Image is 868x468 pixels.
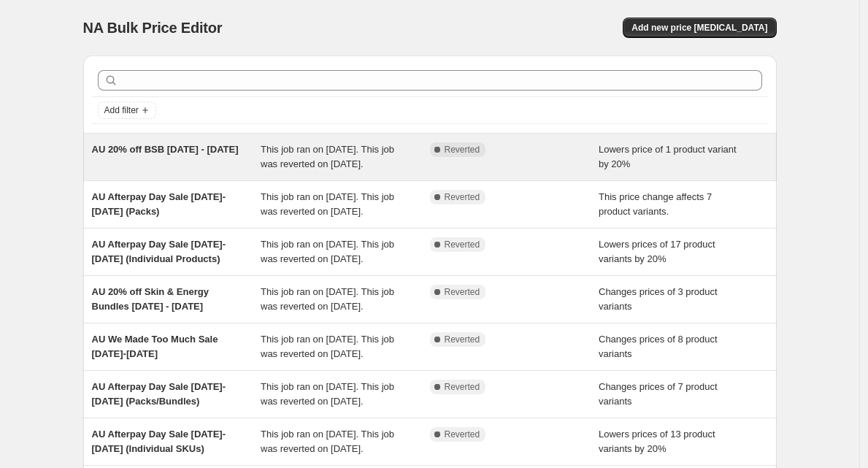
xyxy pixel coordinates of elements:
[445,429,480,440] span: Reverted
[623,18,776,38] button: Add new price [MEDICAL_DATA]
[92,429,226,454] span: AU Afterpay Day Sale [DATE]-[DATE] (Individual SKUs)
[445,334,480,345] span: Reverted
[445,144,480,156] span: Reverted
[261,381,394,407] span: This job ran on [DATE]. This job was reverted on [DATE].
[599,334,718,359] span: Changes prices of 8 product variants
[92,191,226,217] span: AU Afterpay Day Sale [DATE]-[DATE] (Packs)
[599,429,715,454] span: Lowers prices of 13 product variants by 20%
[599,381,718,407] span: Changes prices of 7 product variants
[92,381,226,407] span: AU Afterpay Day Sale [DATE]-[DATE] (Packs/Bundles)
[261,144,394,169] span: This job ran on [DATE]. This job was reverted on [DATE].
[83,20,223,36] span: NA Bulk Price Editor
[92,239,226,264] span: AU Afterpay Day Sale [DATE]-[DATE] (Individual Products)
[261,239,394,264] span: This job ran on [DATE]. This job was reverted on [DATE].
[92,286,209,312] span: AU 20% off Skin & Energy Bundles [DATE] - [DATE]
[261,334,394,359] span: This job ran on [DATE]. This job was reverted on [DATE].
[92,144,239,155] span: AU 20% off BSB [DATE] - [DATE]
[445,191,480,203] span: Reverted
[445,381,480,393] span: Reverted
[599,239,715,264] span: Lowers prices of 17 product variants by 20%
[445,286,480,298] span: Reverted
[631,22,767,34] span: Add new price [MEDICAL_DATA]
[261,429,394,454] span: This job ran on [DATE]. This job was reverted on [DATE].
[104,104,139,116] span: Add filter
[98,101,156,119] button: Add filter
[445,239,480,250] span: Reverted
[599,286,718,312] span: Changes prices of 3 product variants
[92,334,218,359] span: AU We Made Too Much Sale [DATE]-[DATE]
[261,191,394,217] span: This job ran on [DATE]. This job was reverted on [DATE].
[599,191,712,217] span: This price change affects 7 product variants.
[261,286,394,312] span: This job ran on [DATE]. This job was reverted on [DATE].
[599,144,737,169] span: Lowers price of 1 product variant by 20%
